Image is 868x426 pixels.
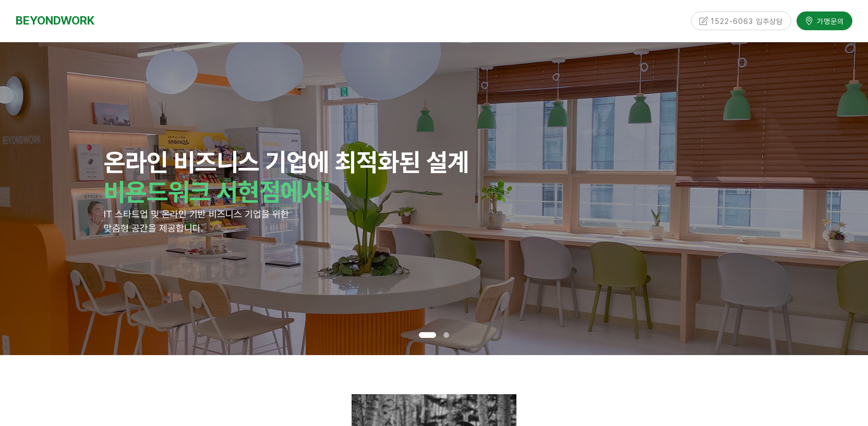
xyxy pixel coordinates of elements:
[104,223,203,234] span: 맞춤형 공간을 제공합니다.
[814,15,844,26] span: 가맹문의
[16,11,94,30] a: BEYONDWORK
[104,209,289,220] span: IT 스타트업 및 온라인 기반 비즈니스 기업을 위한
[104,147,469,177] strong: 온라인 비즈니스 기업에 최적화된 설계
[797,11,852,29] a: 가맹문의
[104,177,331,207] strong: 비욘드워크 서현점에서!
